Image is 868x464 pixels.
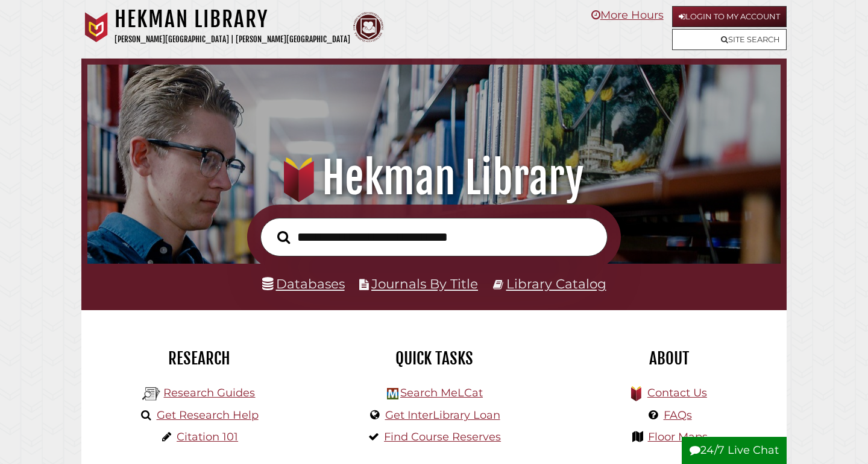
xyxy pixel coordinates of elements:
[142,385,160,403] img: Hekman Library Logo
[163,386,255,399] a: Research Guides
[385,408,500,422] a: Get InterLibrary Loan
[647,386,707,399] a: Contact Us
[506,276,606,291] a: Library Catalog
[664,408,692,422] a: FAQs
[101,151,768,205] h1: Hekman Library
[400,386,483,399] a: Search MeLCat
[115,6,350,33] h1: Hekman Library
[177,430,238,443] a: Citation 101
[115,33,350,46] p: [PERSON_NAME][GEOGRAPHIC_DATA] | [PERSON_NAME][GEOGRAPHIC_DATA]
[325,348,542,369] h2: Quick Tasks
[271,227,296,247] button: Search
[371,276,478,291] a: Journals By Title
[90,348,307,369] h2: Research
[262,276,345,291] a: Databases
[384,430,501,443] a: Find Course Reserves
[648,430,708,443] a: Floor Maps
[672,29,787,50] a: Site Search
[157,408,259,422] a: Get Research Help
[561,348,778,369] h2: About
[81,12,112,42] img: Calvin University
[353,12,383,42] img: Calvin Theological Seminary
[277,230,290,244] i: Search
[591,8,664,22] a: More Hours
[387,388,398,399] img: Hekman Library Logo
[672,6,787,27] a: Login to My Account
